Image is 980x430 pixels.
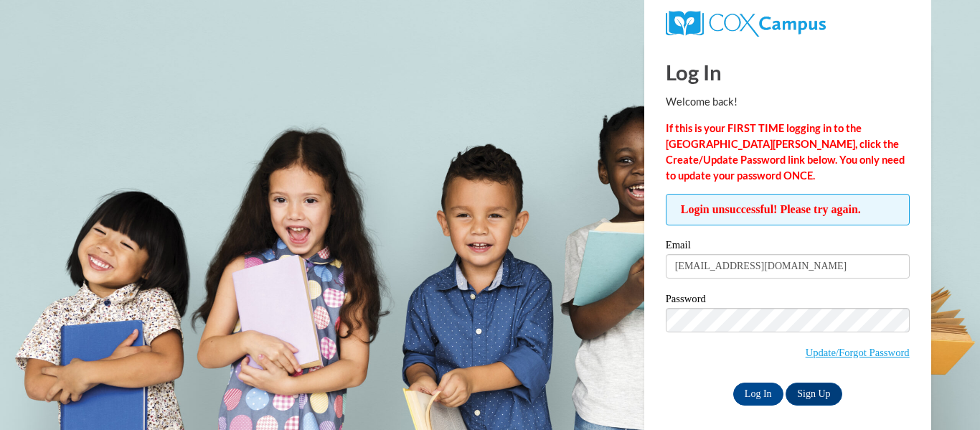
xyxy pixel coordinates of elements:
[666,57,910,87] h1: Log In
[666,11,826,37] img: COX Campus
[666,294,910,308] label: Password
[666,194,910,225] span: Login unsuccessful! Please try again.
[786,383,842,406] a: Sign Up
[666,94,910,110] p: Welcome back!
[806,347,910,358] a: Update/Forgot Password
[666,17,826,29] a: COX Campus
[666,240,910,254] label: Email
[666,122,905,182] strong: If this is your FIRST TIME logging in to the [GEOGRAPHIC_DATA][PERSON_NAME], click the Create/Upd...
[733,383,783,406] input: Log In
